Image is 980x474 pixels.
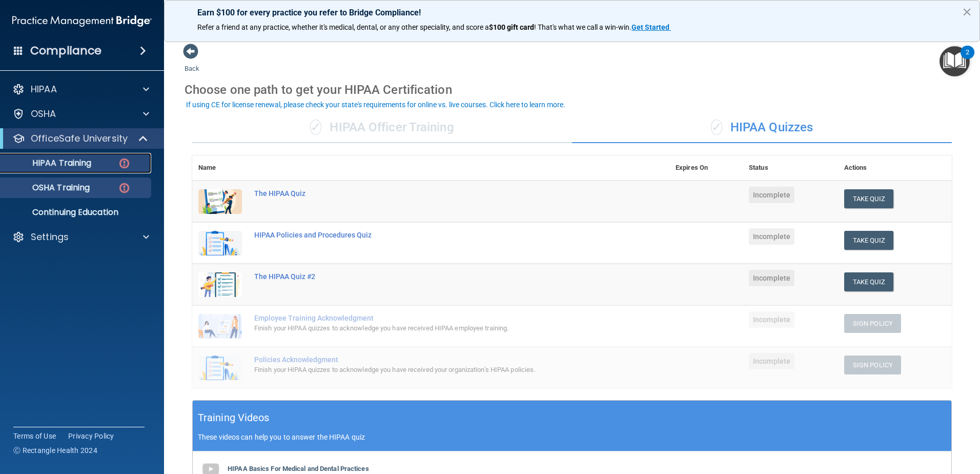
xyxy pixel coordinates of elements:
div: HIPAA Quizzes [572,112,952,143]
span: Incomplete [749,270,794,286]
button: Take Quiz [844,272,893,291]
div: If using CE for license renewal, please check your state's requirements for online vs. live cours... [186,101,565,108]
div: 2 [966,52,969,66]
span: ! That's what we call a win-win. [534,23,631,31]
span: ✓ [711,120,722,135]
th: Name [192,155,248,181]
div: The HIPAA Quiz #2 [254,272,618,281]
button: Take Quiz [844,231,893,250]
p: OSHA Training [7,183,90,193]
span: Incomplete [749,228,794,245]
b: HIPAA Basics For Medical and Dental Practices [228,465,369,472]
strong: $100 gift card [489,23,534,31]
span: Incomplete [749,187,794,203]
a: Privacy Policy [68,431,114,441]
strong: Get Started [631,23,669,31]
span: Ⓒ Rectangle Health 2024 [13,445,97,456]
p: Continuing Education [7,207,147,218]
div: Finish your HIPAA quizzes to acknowledge you have received HIPAA employee training. [254,322,618,334]
div: Employee Training Acknowledgment [254,314,618,322]
p: OSHA [31,108,56,120]
a: Terms of Use [13,431,56,441]
h4: Compliance [30,44,101,58]
span: Incomplete [749,311,794,328]
p: These videos can help you to answer the HIPAA quiz [198,433,946,441]
div: Choose one path to get your HIPAA Certification [185,75,959,105]
button: Close [962,4,972,20]
a: Back [185,52,199,72]
span: Refer a friend at any practice, whether it's medical, dental, or any other speciality, and score a [197,23,489,31]
h5: Training Videos [198,409,270,427]
div: The HIPAA Quiz [254,189,618,197]
p: HIPAA Training [7,158,91,168]
th: Expires On [669,155,743,181]
th: Actions [838,155,952,181]
a: OSHA [12,108,149,120]
div: HIPAA Officer Training [192,112,572,143]
button: Open Resource Center, 2 new notifications [940,46,970,76]
span: ✓ [310,120,321,135]
button: Sign Policy [844,314,901,333]
img: danger-circle.6113f641.png [118,157,131,170]
span: Incomplete [749,353,794,369]
img: PMB logo [12,11,152,31]
a: HIPAA [12,83,149,95]
a: Get Started [631,23,671,31]
button: Sign Policy [844,355,901,374]
th: Status [743,155,838,181]
p: Settings [31,231,69,243]
div: HIPAA Policies and Procedures Quiz [254,231,618,239]
p: OfficeSafe University [31,132,128,145]
p: HIPAA [31,83,57,95]
img: danger-circle.6113f641.png [118,182,131,194]
button: If using CE for license renewal, please check your state's requirements for online vs. live cours... [185,100,567,110]
p: Earn $100 for every practice you refer to Bridge Compliance! [197,8,947,17]
a: OfficeSafe University [12,132,149,145]
button: Take Quiz [844,189,893,208]
div: Finish your HIPAA quizzes to acknowledge you have received your organization’s HIPAA policies. [254,364,618,376]
a: Settings [12,231,149,243]
div: Policies Acknowledgment [254,355,618,364]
